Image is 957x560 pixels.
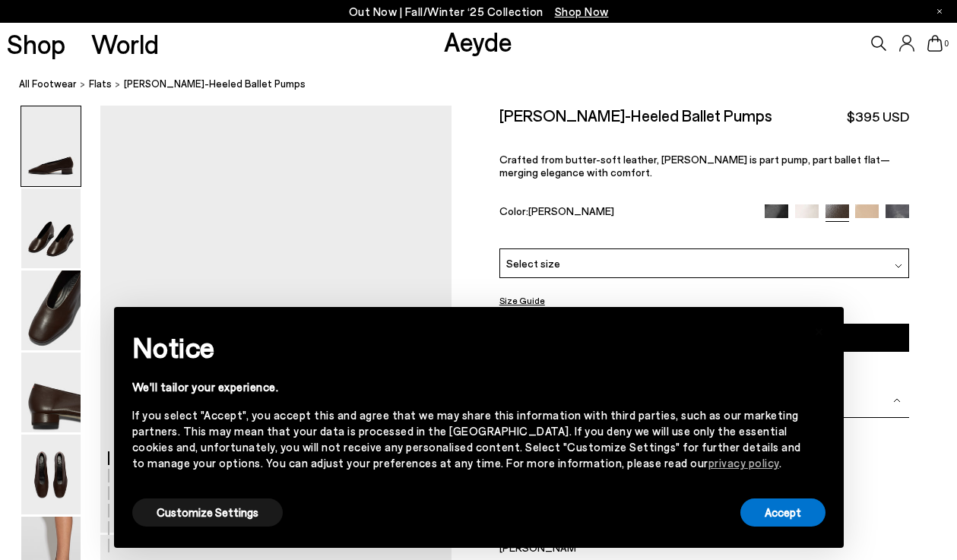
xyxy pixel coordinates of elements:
[499,153,890,179] span: Crafted from butter-soft leather, [PERSON_NAME] is part pump, part ballet flat—merging elegance w...
[132,327,801,367] h2: Notice
[21,353,81,432] img: Delia Low-Heeled Ballet Pumps - Image 4
[89,78,112,90] span: flats
[555,5,609,18] span: Navigate to /collections/new-in
[21,188,81,268] img: Delia Low-Heeled Ballet Pumps - Image 2
[814,318,825,340] span: ×
[708,456,779,470] a: privacy policy
[499,292,545,311] button: Size Guide
[740,498,825,527] button: Accept
[506,255,560,271] span: Select size
[7,30,65,57] a: Shop
[124,76,306,92] span: [PERSON_NAME]-Heeled Ballet Pumps
[21,435,81,514] img: Delia Low-Heeled Ballet Pumps - Image 5
[132,498,283,527] button: Customize Settings
[21,106,81,186] img: Delia Low-Heeled Ballet Pumps - Image 1
[528,204,614,217] span: [PERSON_NAME]
[21,271,81,350] img: Delia Low-Heeled Ballet Pumps - Image 3
[91,30,159,57] a: World
[89,76,112,92] a: flats
[444,25,512,57] a: Aeyde
[19,76,77,92] a: All Footwear
[893,397,901,404] img: svg%3E
[801,312,838,348] button: Close this notice
[132,407,801,471] div: If you select "Accept", you accept this and agree that we may share this information with third p...
[847,107,909,126] span: $395 USD
[895,263,902,271] img: svg%3E
[349,2,609,21] p: Out Now | Fall/Winter ‘25 Collection
[132,379,801,395] div: We'll tailor your experience.
[499,204,752,222] div: Color:
[19,64,957,106] nav: breadcrumb
[499,106,772,125] h2: [PERSON_NAME]-Heeled Ballet Pumps
[927,35,943,52] a: 0
[943,40,950,48] span: 0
